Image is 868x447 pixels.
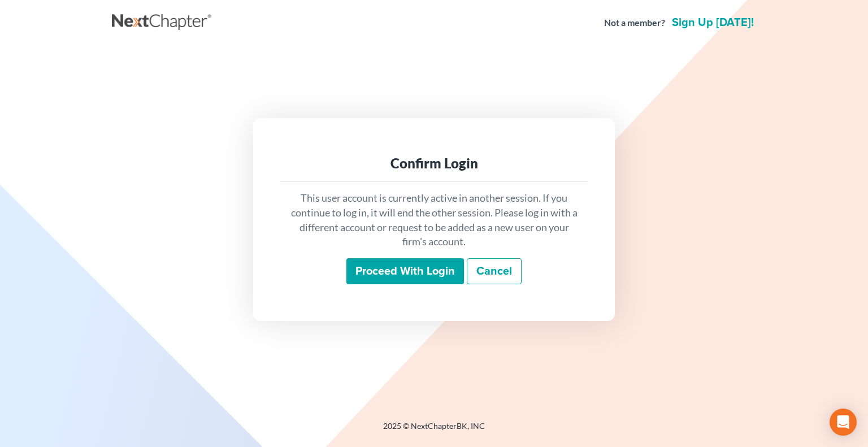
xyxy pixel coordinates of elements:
[467,258,522,284] a: Cancel
[112,420,756,441] div: 2025 © NextChapterBK, INC
[346,258,464,284] input: Proceed with login
[289,154,579,172] div: Confirm Login
[604,16,665,29] strong: Not a member?
[670,17,756,28] a: Sign up [DATE]!
[289,191,579,249] p: This user account is currently active in another session. If you continue to log in, it will end ...
[830,409,857,436] div: Open Intercom Messenger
